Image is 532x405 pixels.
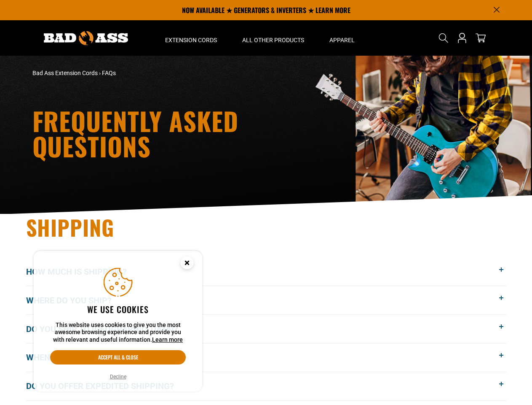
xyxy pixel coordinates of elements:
aside: Cookie Consent [34,251,202,392]
span: All Other Products [242,36,304,44]
span: Do you ship to [GEOGRAPHIC_DATA]? [26,323,191,335]
span: When will my order get here? [26,351,172,364]
button: Do you offer expedited shipping? [26,372,506,400]
span: Shipping [26,211,115,243]
button: Do you ship to [GEOGRAPHIC_DATA]? [26,315,506,343]
a: Learn more [152,336,183,343]
button: How much is shipping? [26,258,506,286]
span: Apparel [329,36,355,44]
button: Where do you ship? [26,286,506,314]
h1: Frequently Asked Questions [32,108,340,159]
span: Where do you ship? [26,294,124,307]
button: Accept all & close [50,350,186,364]
a: Bad Ass Extension Cords [32,70,98,76]
summary: Apparel [317,20,367,56]
summary: Search [437,31,450,45]
span: Extension Cords [165,36,217,44]
span: FAQs [102,70,116,76]
nav: breadcrumbs [32,69,340,78]
button: Decline [107,373,129,381]
button: When will my order get here? [26,343,506,372]
span: › [99,70,101,76]
span: How much is shipping? [26,265,139,278]
span: Do you offer expedited shipping? [26,380,187,392]
img: Bad Ass Extension Cords [44,31,128,45]
summary: All Other Products [230,20,317,56]
summary: Extension Cords [152,20,230,56]
h2: We use cookies [50,304,186,315]
p: This website uses cookies to give you the most awesome browsing experience and provide you with r... [50,321,186,344]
